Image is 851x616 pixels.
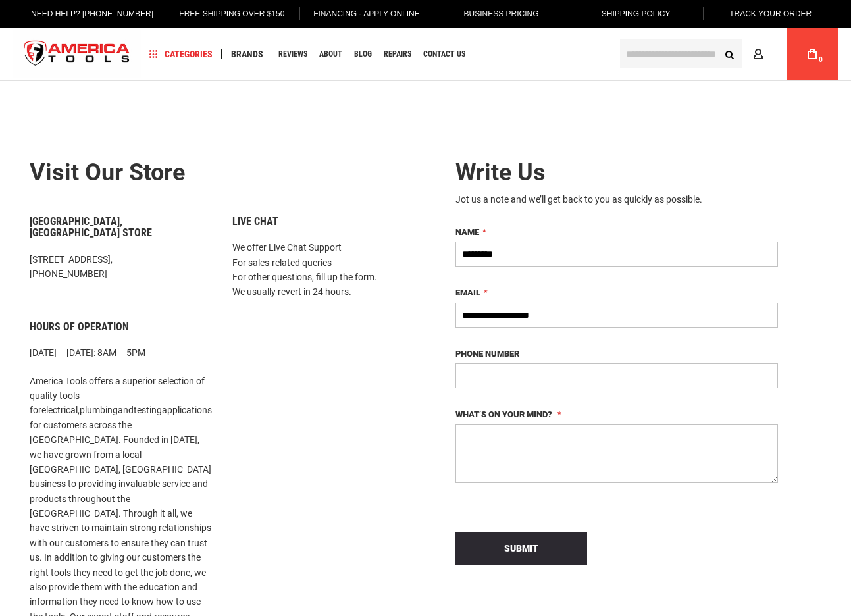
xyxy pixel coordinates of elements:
[80,405,118,415] a: plumbing
[455,409,552,419] span: What’s on your mind?
[30,252,213,282] p: [STREET_ADDRESS], [PHONE_NUMBER]
[30,216,213,239] h6: [GEOGRAPHIC_DATA], [GEOGRAPHIC_DATA] Store
[378,45,417,63] a: Repairs
[819,56,823,63] span: 0
[602,9,671,18] span: Shipping Policy
[455,193,778,206] div: Jot us a note and we’ll get back to you as quickly as possible.
[30,346,213,360] p: [DATE] – [DATE]: 8AM – 5PM
[278,50,307,58] span: Reviews
[41,405,78,415] a: electrical
[149,49,213,59] span: Categories
[134,405,162,415] a: testing
[13,30,141,79] img: America Tools
[384,50,411,58] span: Repairs
[800,28,825,80] a: 0
[423,50,465,58] span: Contact Us
[30,160,416,186] h2: Visit our store
[455,349,519,359] span: Phone Number
[225,45,269,63] a: Brands
[231,49,263,59] span: Brands
[30,321,213,333] h6: Hours of Operation
[455,288,480,297] span: Email
[232,216,415,228] h6: Live Chat
[455,532,587,565] button: Submit
[348,45,378,63] a: Blog
[319,50,342,58] span: About
[417,45,471,63] a: Contact Us
[455,159,546,186] span: Write Us
[313,45,348,63] a: About
[13,30,141,79] a: store logo
[504,543,538,553] span: Submit
[354,50,372,58] span: Blog
[232,240,415,299] p: We offer Live Chat Support For sales-related queries For other questions, fill up the form. We us...
[455,227,479,237] span: Name
[272,45,313,63] a: Reviews
[143,45,219,63] a: Categories
[717,41,742,66] button: Search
